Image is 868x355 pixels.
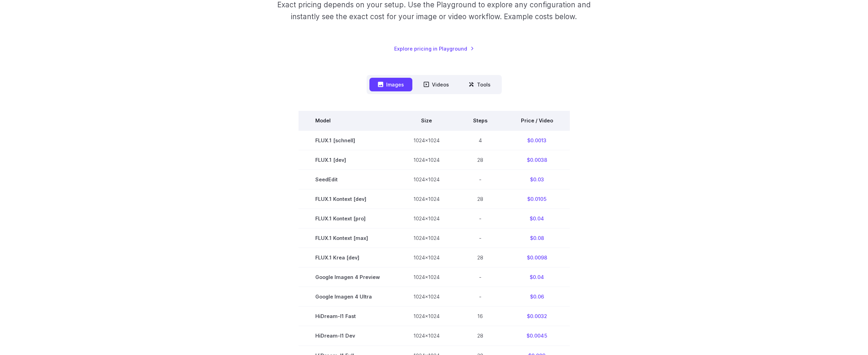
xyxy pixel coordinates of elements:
[397,307,456,326] td: 1024x1024
[504,228,570,248] td: $0.08
[504,170,570,189] td: $0.03
[456,209,504,228] td: -
[504,209,570,228] td: $0.04
[369,78,412,91] button: Images
[456,307,504,326] td: 16
[460,78,499,91] button: Tools
[504,326,570,346] td: $0.0045
[397,111,456,130] th: Size
[397,130,456,150] td: 1024x1024
[397,170,456,189] td: 1024x1024
[504,150,570,170] td: $0.0038
[299,326,397,346] td: HiDream-I1 Dev
[456,111,504,130] th: Steps
[456,228,504,248] td: -
[397,267,456,287] td: 1024x1024
[299,307,397,326] td: HiDream-I1 Fast
[456,130,504,150] td: 4
[299,248,397,267] td: FLUX.1 Krea [dev]
[397,326,456,346] td: 1024x1024
[456,267,504,287] td: -
[299,267,397,287] td: Google Imagen 4 Preview
[504,307,570,326] td: $0.0032
[299,170,397,189] td: SeedEdit
[299,111,397,130] th: Model
[504,130,570,150] td: $0.0013
[299,189,397,209] td: FLUX.1 Kontext [dev]
[415,78,457,91] button: Videos
[504,111,570,130] th: Price / Video
[456,326,504,346] td: 28
[397,248,456,267] td: 1024x1024
[397,150,456,170] td: 1024x1024
[456,170,504,189] td: -
[397,228,456,248] td: 1024x1024
[456,189,504,209] td: 28
[299,150,397,170] td: FLUX.1 [dev]
[299,287,397,307] td: Google Imagen 4 Ultra
[397,209,456,228] td: 1024x1024
[504,248,570,267] td: $0.0098
[299,228,397,248] td: FLUX.1 Kontext [max]
[504,267,570,287] td: $0.04
[504,287,570,307] td: $0.06
[456,248,504,267] td: 28
[397,189,456,209] td: 1024x1024
[397,287,456,307] td: 1024x1024
[456,150,504,170] td: 28
[456,287,504,307] td: -
[299,130,397,150] td: FLUX.1 [schnell]
[299,209,397,228] td: FLUX.1 Kontext [pro]
[504,189,570,209] td: $0.0105
[394,45,474,53] a: Explore pricing in Playground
